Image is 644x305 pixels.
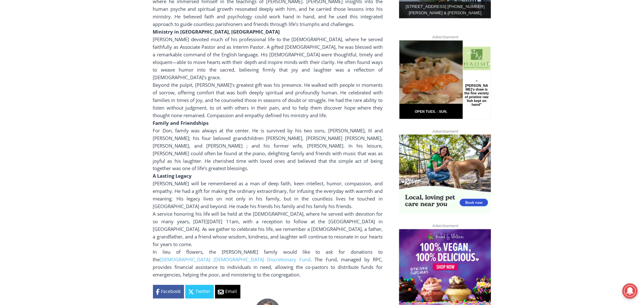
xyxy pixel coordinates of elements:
[153,248,383,279] div: In lieu of flowers, the [PERSON_NAME] family would like to ask for donations to the . The Fund, m...
[160,0,299,61] div: "I learned about the history of a place I’d honestly never considered even as a resident of [GEOG...
[153,127,383,172] div: For Don, family was always at the center. He is survived by his two sons, [PERSON_NAME], III and ...
[153,173,192,179] strong: A Lasting Legacy
[65,40,90,76] div: "[PERSON_NAME]'s draw is the fine variety of pristine raw fish kept on hand"
[166,63,294,77] span: Intern @ [DOMAIN_NAME]
[399,2,491,19] div: [STREET_ADDRESS] [PHONE_NUMBER] [PERSON_NAME] & [PERSON_NAME]
[2,65,62,89] span: Open Tues. - Sun. [PHONE_NUMBER]
[152,61,307,79] a: Intern @ [DOMAIN_NAME]
[0,64,64,79] a: Open Tues. - Sun. [PHONE_NUMBER]
[153,35,383,81] div: [PERSON_NAME] devoted much of his professional life to the [DEMOGRAPHIC_DATA], where he served fa...
[153,120,209,126] strong: Family and Friendships
[153,180,383,210] div: [PERSON_NAME] will be remembered as a man of deep faith, keen intellect, humor, compassion, and e...
[426,223,464,229] span: Advertisement
[185,285,214,298] a: Twitter
[160,257,311,263] a: [DEMOGRAPHIC_DATA] [DEMOGRAPHIC_DATA] Discretionary Fund
[426,128,464,134] span: Advertisement
[153,210,383,248] div: A service honoring his life will be held at the [DEMOGRAPHIC_DATA], where he served with devotion...
[153,81,383,119] div: Beyond the pulpit, [PERSON_NAME]’s greatest gift was his presence. He walked with people in momen...
[153,285,184,298] a: Facebook
[426,34,464,40] span: Advertisement
[153,29,280,35] strong: Ministry in [GEOGRAPHIC_DATA], [GEOGRAPHIC_DATA]
[215,285,240,298] a: Email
